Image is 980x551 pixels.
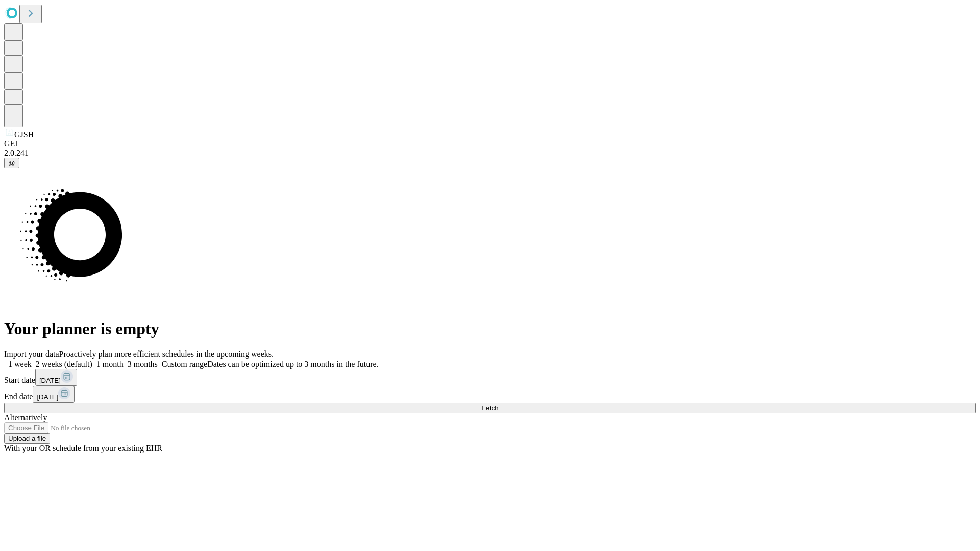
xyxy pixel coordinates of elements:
span: @ [8,159,15,167]
div: Start date [4,369,976,386]
button: Upload a file [4,433,50,444]
span: Custom range [162,360,207,368]
span: 1 week [8,360,32,368]
button: Fetch [4,403,976,413]
button: @ [4,158,19,168]
button: [DATE] [35,369,77,386]
span: Import your data [4,349,59,358]
span: 2 weeks (default) [36,360,92,368]
div: End date [4,386,976,403]
span: 3 months [128,360,158,368]
div: GEI [4,139,976,148]
span: Dates can be optimized up to 3 months in the future. [207,360,378,368]
span: Fetch [481,404,498,412]
span: With your OR schedule from your existing EHR [4,444,162,453]
span: Alternatively [4,413,47,422]
span: [DATE] [39,377,61,384]
span: 1 month [96,360,124,368]
div: 2.0.241 [4,148,976,158]
span: GJSH [14,130,34,139]
span: Proactively plan more efficient schedules in the upcoming weeks. [59,349,274,358]
h1: Your planner is empty [4,319,976,338]
button: [DATE] [33,386,75,403]
span: [DATE] [37,393,58,401]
